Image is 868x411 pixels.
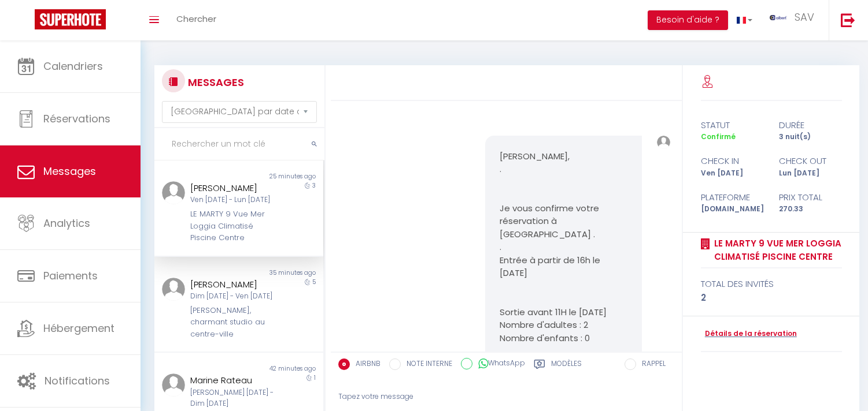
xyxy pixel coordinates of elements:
[154,128,324,160] input: Rechercher un mot clé
[190,278,274,292] div: [PERSON_NAME]
[771,118,849,132] div: durée
[472,358,525,371] label: WhatsApp
[701,277,842,291] div: total des invités
[43,268,98,283] span: Paiements
[701,291,842,305] div: 2
[35,9,106,29] img: Super Booking
[43,164,96,178] span: Messages
[338,383,674,411] div: Tapez votre message
[401,358,452,371] label: NOTE INTERNE
[648,10,728,30] button: Besoin d'aide ?
[239,364,323,373] div: 42 minutes ago
[190,195,274,206] div: Ven [DATE] - Lun [DATE]
[185,69,244,95] h3: MESSAGES
[43,111,110,126] span: Réservations
[314,373,316,382] span: 1
[43,321,114,335] span: Hébergement
[350,358,381,371] label: AIRBNB
[190,373,274,387] div: Marine Rateau
[693,118,771,132] div: statut
[162,181,185,204] img: ...
[312,278,316,286] span: 5
[693,154,771,168] div: check in
[239,268,323,278] div: 35 minutes ago
[43,216,90,230] span: Analytics
[312,181,316,190] span: 3
[162,373,185,397] img: ...
[693,168,771,179] div: Ven [DATE]
[190,387,274,409] div: [PERSON_NAME] [DATE] - Dim [DATE]
[841,13,855,27] img: logout
[176,13,216,25] span: Chercher
[190,208,274,244] div: LE MARTY 9 Vue Mer Loggia Climatisé Piscine Centre
[771,190,849,204] div: Prix total
[162,278,185,301] img: ...
[693,204,771,215] div: [DOMAIN_NAME]
[190,305,274,340] div: [PERSON_NAME], charmant studio au centre-ville
[190,291,274,302] div: Dim [DATE] - Ven [DATE]
[771,204,849,215] div: 270.33
[551,358,582,373] label: Modèles
[795,10,814,24] span: SAV
[190,181,274,195] div: [PERSON_NAME]
[770,15,787,20] img: ...
[657,136,670,149] img: ...
[701,132,736,141] span: Confirmé
[771,168,849,179] div: Lun [DATE]
[636,358,666,371] label: RAPPEL
[45,373,110,388] span: Notifications
[710,237,842,264] a: LE MARTY 9 Vue Mer Loggia Climatisé Piscine Centre
[771,132,849,143] div: 3 nuit(s)
[43,59,103,73] span: Calendriers
[771,154,849,168] div: check out
[239,172,323,181] div: 25 minutes ago
[693,190,771,204] div: Plateforme
[701,328,797,339] a: Détails de la réservation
